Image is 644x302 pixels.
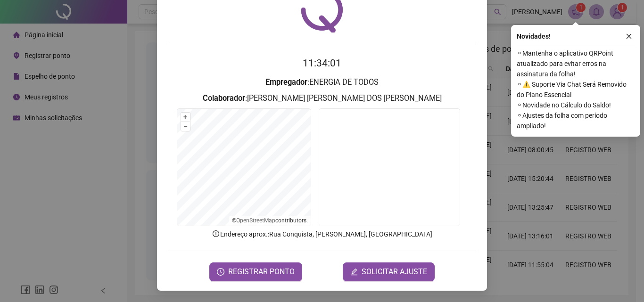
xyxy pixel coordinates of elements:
[168,76,476,89] h3: : ENERGIA DE TODOS
[236,217,275,224] a: OpenStreetMap
[626,33,632,40] span: close
[168,229,476,239] p: Endereço aprox. : Rua Conquista, [PERSON_NAME], [GEOGRAPHIC_DATA]
[350,268,358,276] span: edit
[212,229,220,238] span: info-circle
[517,79,635,100] span: ⚬ ⚠️ Suporte Via Chat Será Removido do Plano Essencial
[209,262,302,281] button: REGISTRAR PONTO
[517,110,635,131] span: ⚬ Ajustes da folha com período ampliado!
[517,48,635,79] span: ⚬ Mantenha o aplicativo QRPoint atualizado para evitar erros na assinatura da folha!
[303,57,341,69] time: 11:34:01
[181,113,190,122] button: +
[265,78,307,87] strong: Empregador
[362,266,427,278] span: SOLICITAR AJUSTE
[203,94,245,103] strong: Colaborador
[232,217,308,224] li: © contributors.
[517,100,635,110] span: ⚬ Novidade no Cálculo do Saldo!
[517,31,551,41] span: Novidades !
[343,262,435,281] button: editSOLICITAR AJUSTE
[217,268,224,276] span: clock-circle
[181,122,190,131] button: –
[228,266,295,278] span: REGISTRAR PONTO
[168,92,476,105] h3: : [PERSON_NAME] [PERSON_NAME] DOS [PERSON_NAME]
